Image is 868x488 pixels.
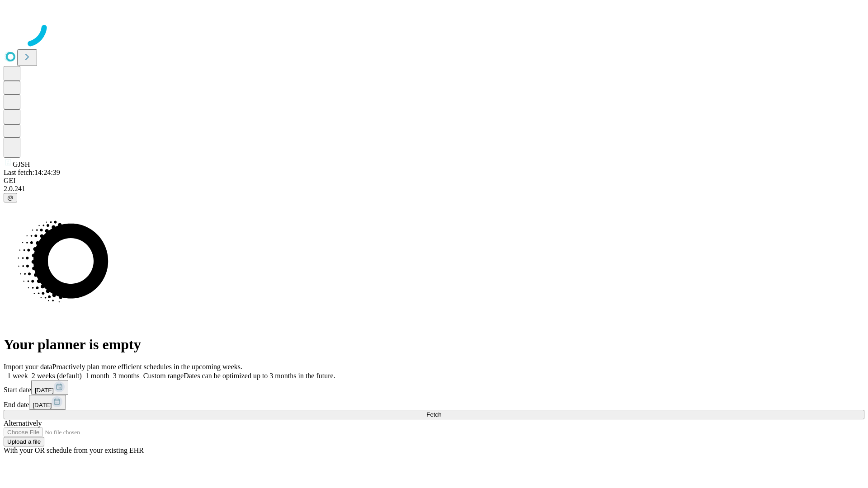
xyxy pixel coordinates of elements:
[113,372,140,380] span: 3 months
[4,395,864,410] div: End date
[4,363,52,371] span: Import your data
[184,372,335,380] span: Dates can be optimized up to 3 months in the future.
[13,160,30,168] span: GJSH
[4,437,44,446] button: Upload a file
[52,363,242,371] span: Proactively plan more efficient schedules in the upcoming weeks.
[33,402,52,408] span: [DATE]
[7,372,28,380] span: 1 week
[4,380,864,395] div: Start date
[4,336,864,353] h1: Your planner is empty
[4,193,17,202] button: @
[4,169,60,176] span: Last fetch: 14:24:39
[143,372,184,380] span: Custom range
[4,177,864,185] div: GEI
[35,387,54,394] span: [DATE]
[4,410,864,419] button: Fetch
[7,194,14,201] span: @
[4,185,864,193] div: 2.0.241
[4,446,144,454] span: With your OR schedule from your existing EHR
[29,395,66,410] button: [DATE]
[85,372,109,380] span: 1 month
[4,419,42,427] span: Alternatively
[31,380,68,395] button: [DATE]
[426,411,441,418] span: Fetch
[32,372,82,380] span: 2 weeks (default)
